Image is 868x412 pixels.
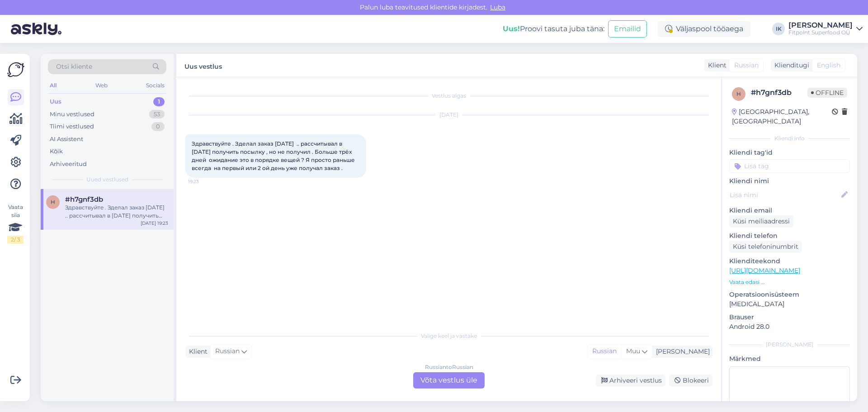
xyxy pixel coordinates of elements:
span: Luba [487,3,508,11]
div: Küsi telefoninumbrit [729,241,802,253]
div: Kliendi info [729,134,850,142]
span: Offline [807,88,847,98]
img: Askly Logo [7,61,24,78]
div: Uus [50,97,61,106]
input: Lisa nimi [730,190,840,200]
button: Emailid [608,20,647,38]
div: Kõik [50,147,63,156]
div: AI Assistent [50,135,83,144]
div: Väljaspool tööaega [658,21,750,37]
div: Tiimi vestlused [50,122,94,131]
div: Küsi meiliaadressi [729,215,793,227]
div: Fitpoint Superfood OÜ [788,29,853,36]
div: Klienditugi [771,61,809,70]
div: Klient [704,61,726,70]
div: [PERSON_NAME] [729,341,850,349]
div: Blokeeri [669,374,712,387]
div: [PERSON_NAME] [652,347,710,356]
div: # h7gnf3db [751,87,807,98]
span: Otsi kliente [56,62,92,71]
div: Здравствуйте . Зделал заказ [DATE] .. рассчитывал в [DATE] получить посылку , но не получил . Бол... [65,204,168,220]
p: Kliendi nimi [729,176,850,186]
div: Proovi tasuta juba täna: [503,24,604,34]
span: Muu [626,347,640,355]
div: Arhiveeritud [50,160,87,169]
span: #h7gnf3db [65,195,103,204]
label: Uus vestlus [184,59,222,71]
div: [DATE] 19:23 [141,220,168,227]
div: Arhiveeri vestlus [596,374,665,387]
div: 0 [151,122,165,131]
span: 19:23 [188,178,222,185]
p: [MEDICAL_DATA] [729,299,850,309]
div: Klient [185,347,208,356]
b: Uus! [503,24,520,33]
span: h [51,199,55,205]
div: [PERSON_NAME] [788,22,853,29]
div: Socials [144,80,166,91]
div: Russian to Russian [425,363,473,371]
p: Android 28.0 [729,322,850,331]
p: Märkmed [729,354,850,364]
p: Kliendi email [729,206,850,215]
p: Kliendi telefon [729,231,850,241]
input: Lisa tag [729,159,850,173]
p: Kliendi tag'id [729,148,850,157]
div: Vaata siia [7,203,24,244]
a: [URL][DOMAIN_NAME] [729,266,800,275]
div: Web [94,80,109,91]
p: Klienditeekond [729,256,850,266]
span: Uued vestlused [86,175,128,184]
div: Minu vestlused [50,110,94,119]
div: [DATE] [185,111,712,119]
div: [GEOGRAPHIC_DATA], [GEOGRAPHIC_DATA] [732,107,832,126]
a: [PERSON_NAME]Fitpoint Superfood OÜ [788,22,863,36]
div: IK [772,23,785,35]
span: Russian [734,61,759,70]
span: h [736,90,741,97]
div: Valige keel ja vastake [185,332,712,340]
div: 53 [149,110,165,119]
span: Russian [215,346,240,356]
div: Russian [588,345,621,358]
p: Operatsioonisüsteem [729,290,850,299]
span: Здравствуйте . Зделал заказ [DATE] .. рассчитывал в [DATE] получить посылку , но не получил . Бол... [192,140,356,171]
span: English [817,61,840,70]
div: All [48,80,58,91]
div: Vestlus algas [185,92,712,100]
div: Võta vestlus üle [413,372,485,388]
p: Brauser [729,313,850,322]
div: 2 / 3 [7,236,24,244]
p: Vaata edasi ... [729,278,850,286]
div: 1 [153,97,165,106]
